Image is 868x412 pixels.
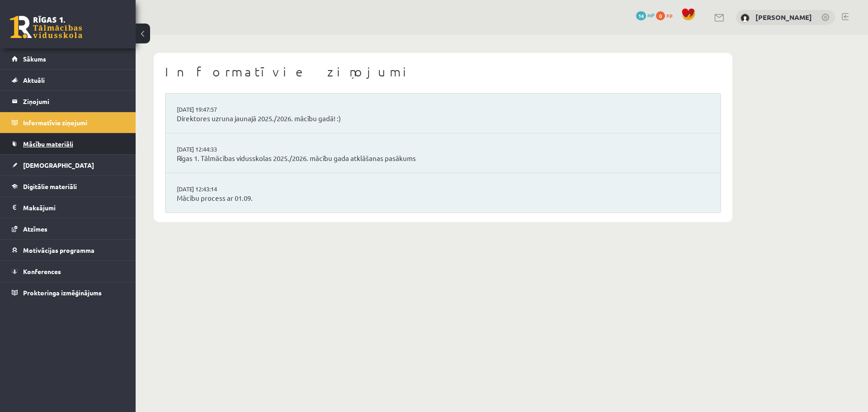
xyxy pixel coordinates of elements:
[177,114,709,124] a: Direktores uzruna jaunajā 2025./2026. mācību gadā! :)
[177,145,245,154] a: [DATE] 12:44:33
[656,11,677,19] a: 0 xp
[12,197,124,218] a: Maksājumi
[177,193,709,204] a: Mācību process ar 01.09.
[12,282,124,303] a: Proktoringa izmēģinājums
[23,182,77,190] span: Digitālie materiāli
[12,218,124,239] a: Atzīmes
[636,11,646,20] span: 14
[12,261,124,282] a: Konferences
[666,11,672,19] span: xp
[23,91,124,112] legend: Ziņojumi
[23,112,124,133] legend: Informatīvie ziņojumi
[12,70,124,90] a: Aktuāli
[165,64,721,80] h1: Informatīvie ziņojumi
[12,91,124,112] a: Ziņojumi
[755,13,812,22] a: [PERSON_NAME]
[12,48,124,69] a: Sākums
[23,55,46,63] span: Sākums
[12,133,124,154] a: Mācību materiāli
[23,267,61,275] span: Konferences
[12,155,124,175] a: [DEMOGRAPHIC_DATA]
[656,11,665,20] span: 0
[647,11,655,19] span: mP
[177,185,245,194] a: [DATE] 12:43:14
[23,197,124,218] legend: Maksājumi
[23,140,73,148] span: Mācību materiāli
[177,105,245,114] a: [DATE] 19:47:57
[23,225,47,233] span: Atzīmes
[23,246,94,254] span: Motivācijas programma
[23,76,45,84] span: Aktuāli
[12,176,124,197] a: Digitālie materiāli
[10,16,82,38] a: Rīgas 1. Tālmācības vidusskola
[741,14,750,23] img: Matīss Magone
[12,240,124,260] a: Motivācijas programma
[23,289,102,297] span: Proktoringa izmēģinājums
[23,161,94,169] span: [DEMOGRAPHIC_DATA]
[177,153,709,164] a: Rīgas 1. Tālmācības vidusskolas 2025./2026. mācību gada atklāšanas pasākums
[12,112,124,133] a: Informatīvie ziņojumi
[636,11,655,19] a: 14 mP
